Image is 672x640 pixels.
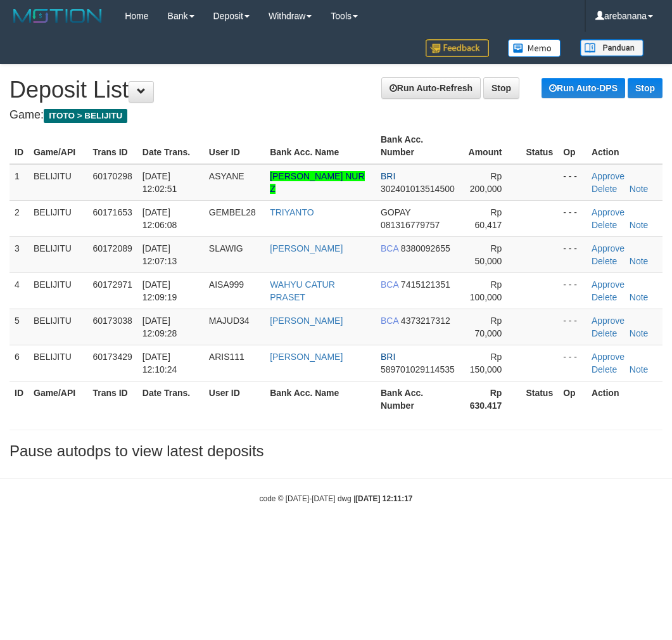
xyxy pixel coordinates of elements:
span: 60171653 [92,207,132,217]
th: Trans ID [87,128,137,164]
a: [PERSON_NAME] [270,352,343,362]
span: BRI [381,171,395,181]
a: Delete [592,292,617,302]
span: BCA [381,316,398,326]
th: Bank Acc. Name [265,128,376,164]
td: BELIJITU [29,236,87,272]
span: 589701029114535 [381,364,455,374]
span: BRI [381,352,395,362]
span: [DATE] 12:06:08 [143,207,177,230]
td: 2 [10,200,29,236]
td: - - - [558,272,586,309]
a: Delete [592,184,617,194]
a: Approve [592,243,624,253]
th: Action [586,128,662,164]
span: 4373217312 [401,316,450,326]
img: panduan.png [580,39,643,56]
span: BCA [381,279,398,290]
a: Stop [628,78,662,98]
a: Approve [592,316,624,326]
th: Action [586,381,662,417]
th: Game/API [29,128,87,164]
a: Note [630,220,649,230]
a: Approve [592,352,624,362]
th: Amount [460,128,521,164]
a: Approve [592,279,624,290]
td: 3 [10,236,29,272]
th: User ID [204,128,265,164]
span: 60172971 [92,279,132,290]
span: Rp 60,417 [475,207,502,230]
span: 60172089 [92,243,132,253]
span: 302401013514500 [381,184,455,194]
h1: Deposit List [10,77,662,103]
a: WAHYU CATUR PRASET [270,279,335,302]
span: [DATE] 12:02:51 [143,171,177,194]
th: Op [558,381,586,417]
td: 6 [10,345,29,381]
span: [DATE] 12:09:19 [143,279,177,302]
th: User ID [204,381,265,417]
th: Status [521,381,558,417]
td: 5 [10,309,29,345]
td: - - - [558,200,586,236]
th: Bank Acc. Name [265,381,376,417]
span: 7415121351 [401,279,450,290]
span: ITOTO > BELIJITU [44,109,127,123]
img: Button%20Memo.svg [508,39,561,57]
a: [PERSON_NAME] [270,243,343,253]
td: BELIJITU [29,309,87,345]
th: Op [558,128,586,164]
span: GOPAY [381,207,410,217]
span: Rp 100,000 [470,279,502,302]
span: Rp 50,000 [475,243,502,266]
h3: Pause autodps to view latest deposits [10,443,662,459]
a: Note [630,292,649,302]
span: 60170298 [92,171,132,181]
span: [DATE] 12:10:24 [143,352,177,374]
td: - - - [558,309,586,345]
span: SLAWIG [209,243,243,253]
span: [DATE] 12:07:13 [143,243,177,266]
th: Bank Acc. Number [376,128,460,164]
td: BELIJITU [29,200,87,236]
td: 4 [10,272,29,309]
h4: Game: [10,109,662,122]
a: Note [630,328,649,338]
small: code © [DATE]-[DATE] dwg | [260,494,413,503]
a: Note [630,256,649,266]
span: 081316779757 [381,220,440,230]
td: 1 [10,164,29,201]
a: Approve [592,207,624,217]
th: Status [521,128,558,164]
span: AISA999 [209,279,244,290]
a: Delete [592,220,617,230]
a: Note [630,184,649,194]
th: Rp 630.417 [460,381,521,417]
span: BCA [381,243,398,253]
span: 60173429 [92,352,132,362]
span: 8380092655 [401,243,450,253]
td: - - - [558,164,586,201]
a: TRIYANTO [270,207,314,217]
td: BELIJITU [29,164,87,201]
img: Feedback.jpg [426,39,489,57]
span: MAJUD34 [209,316,250,326]
a: Run Auto-Refresh [381,77,481,99]
span: Rp 200,000 [470,171,502,194]
th: ID [10,128,29,164]
span: Rp 150,000 [470,352,502,374]
a: Delete [592,328,617,338]
th: Trans ID [87,381,137,417]
a: Run Auto-DPS [542,78,625,98]
a: Delete [592,364,617,374]
img: MOTION_logo.png [10,6,106,25]
span: Rp 70,000 [475,316,502,338]
span: ASYANE [209,171,244,181]
a: [PERSON_NAME] [270,316,343,326]
td: - - - [558,345,586,381]
a: Delete [592,256,617,266]
td: BELIJITU [29,272,87,309]
span: 60173038 [92,316,132,326]
th: Date Trans. [137,128,204,164]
